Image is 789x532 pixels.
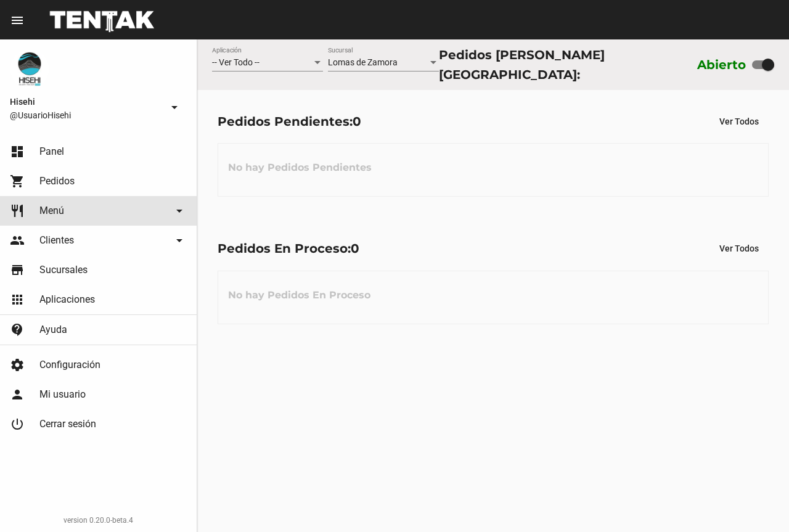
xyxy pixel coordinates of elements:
[39,145,64,158] span: Panel
[697,55,746,75] label: Abierto
[212,57,260,67] span: -- Ver Todo --
[218,277,380,314] h3: No hay Pedidos En Proceso
[10,358,25,372] mat-icon: settings
[167,100,182,115] mat-icon: arrow_drop_down
[39,264,88,276] span: Sucursales
[709,237,769,260] button: Ver Todos
[10,417,25,432] mat-icon: power_settings_new
[10,203,25,218] mat-icon: restaurant
[218,149,382,186] h3: No hay Pedidos Pendientes
[439,45,692,84] div: Pedidos [PERSON_NAME][GEOGRAPHIC_DATA]:
[10,322,25,337] mat-icon: contact_support
[353,114,361,129] span: 0
[719,243,759,253] span: Ver Todos
[39,388,86,401] span: Mi usuario
[10,387,25,402] mat-icon: person
[328,57,398,67] span: Lomas de Zamora
[10,514,187,526] div: version 0.20.0-beta.4
[172,203,187,218] mat-icon: arrow_drop_down
[39,205,64,217] span: Menú
[10,144,25,159] mat-icon: dashboard
[737,483,777,520] iframe: chat widget
[709,110,769,133] button: Ver Todos
[218,239,359,258] div: Pedidos En Proceso:
[172,233,187,248] mat-icon: arrow_drop_down
[351,241,359,256] span: 0
[719,117,759,126] span: Ver Todos
[218,112,361,131] div: Pedidos Pendientes:
[39,324,67,336] span: Ayuda
[10,13,25,28] mat-icon: menu
[10,233,25,248] mat-icon: people
[39,293,95,306] span: Aplicaciones
[10,109,162,121] span: @UsuarioHisehi
[10,49,49,89] img: b10aa081-330c-4927-a74e-08896fa80e0a.jpg
[39,359,100,371] span: Configuración
[39,418,96,430] span: Cerrar sesión
[39,175,75,187] span: Pedidos
[10,94,162,109] span: Hisehi
[10,292,25,307] mat-icon: apps
[39,234,74,247] span: Clientes
[10,174,25,189] mat-icon: shopping_cart
[10,263,25,277] mat-icon: store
